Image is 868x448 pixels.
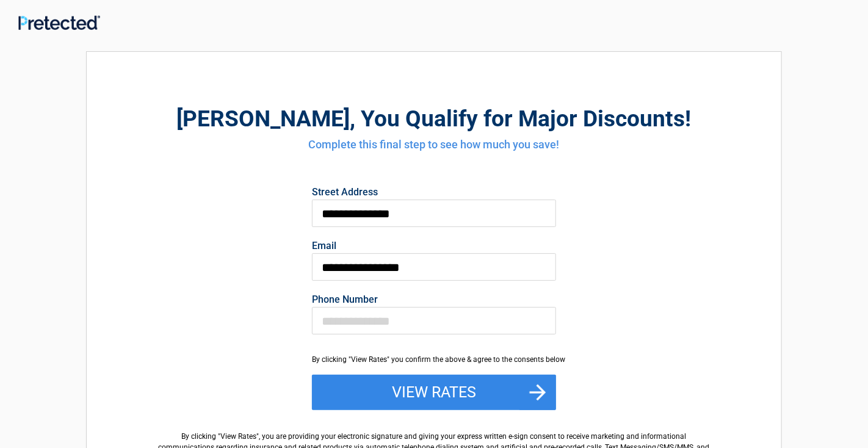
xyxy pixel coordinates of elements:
label: Phone Number [312,295,556,305]
label: Email [312,241,556,251]
h4: Complete this final step to see how much you save! [154,137,714,153]
h2: , You Qualify for Major Discounts! [154,104,714,134]
button: View Rates [312,375,556,410]
span: View Rates [221,432,257,441]
img: Main Logo [18,15,100,30]
label: Street Address [312,187,556,197]
div: By clicking "View Rates" you confirm the above & agree to the consents below [312,354,556,365]
span: [PERSON_NAME] [177,106,350,132]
